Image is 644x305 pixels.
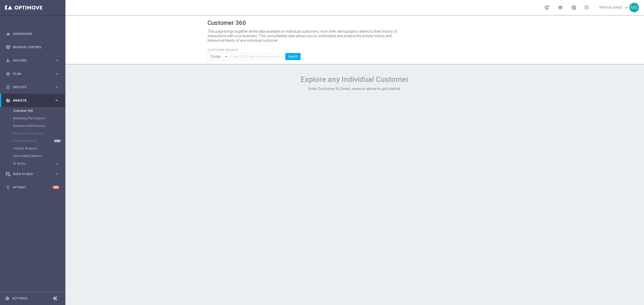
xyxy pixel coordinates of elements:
[13,27,59,40] a: Dashboard
[13,122,65,130] div: Business Performance
[6,40,59,54] div: Mission Control
[6,32,10,36] i: equalizer
[13,130,65,137] div: Repeat Rate Analysis
[6,185,10,190] i: lightbulb
[6,98,54,103] div: Analyze
[229,53,283,60] input: Enter CID, Email, name or phone
[13,154,52,158] a: Deliverability Metrics
[13,145,65,152] div: Cohorts Analysis
[6,72,10,76] i: gps_fixed
[13,160,65,167] div: BI Studio
[13,162,59,166] button: BI Studio keyboard_arrow_right
[54,161,59,166] i: keyboard_arrow_right
[6,45,59,49] button: Mission Control
[6,172,59,176] button: Data Studio keyboard_arrow_right
[54,58,59,63] i: keyboard_arrow_right
[6,58,10,63] i: person_search
[6,85,10,89] i: play_circle_outline
[623,5,629,10] span: keyboard_arrow_down
[13,107,65,115] div: Customer 360
[13,72,54,75] span: Plan
[6,27,59,40] div: Dashboard
[13,173,54,176] span: Data Studio
[53,186,59,189] div: +10
[54,98,59,103] i: keyboard_arrow_right
[13,109,52,113] a: Customer 360
[6,181,59,194] div: Optibot
[13,137,65,145] div: Predictive Models
[599,4,629,11] a: [PERSON_NAME]keyboard_arrow_down
[6,72,54,76] div: Plan
[208,48,301,52] h4: CUSTOMER SEARCH
[54,172,59,176] i: keyboard_arrow_right
[13,162,54,165] div: BI Studio
[6,98,59,103] button: track_changes Analyze keyboard_arrow_right
[6,72,59,76] button: gps_fixed Plan keyboard_arrow_right
[6,185,59,189] button: lightbulb Optibot +10
[208,53,229,60] input: Contains
[54,85,59,89] i: keyboard_arrow_right
[13,40,59,54] a: Mission Control
[5,296,10,301] i: settings
[54,71,59,76] i: keyboard_arrow_right
[13,116,52,120] a: Marketing Plan Explorer
[13,152,65,160] div: Deliverability Metrics
[13,181,53,194] a: Optibot
[13,162,49,165] span: BI Studio
[6,98,10,103] i: track_changes
[6,58,54,63] div: Explore
[557,5,563,10] span: school
[13,115,65,122] div: Marketing Plan Explorer
[208,29,401,43] p: This page brings together all the data available on individual customers, from their demographic ...
[12,297,27,300] a: Settings
[13,124,52,128] a: Business Performance
[285,53,301,60] button: Search
[13,86,54,89] span: Execute
[208,19,502,27] h1: Customer 360
[53,139,61,143] div: NEW
[208,75,502,84] h1: Explore any Individual Customer
[13,146,52,150] a: Cohorts Analysis
[629,3,639,12] div: MS
[6,85,54,89] div: Execute
[6,32,59,36] button: equalizer Dashboard
[6,85,59,89] button: play_circle_outline Execute keyboard_arrow_right
[13,99,54,102] span: Analyze
[6,59,59,63] button: person_search Explore keyboard_arrow_right
[13,59,54,62] span: Explore
[208,86,502,91] h3: Enter Customer ID, Email, name or phone to get started.
[6,172,54,176] div: Data Studio
[224,53,229,60] i: arrow_drop_down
